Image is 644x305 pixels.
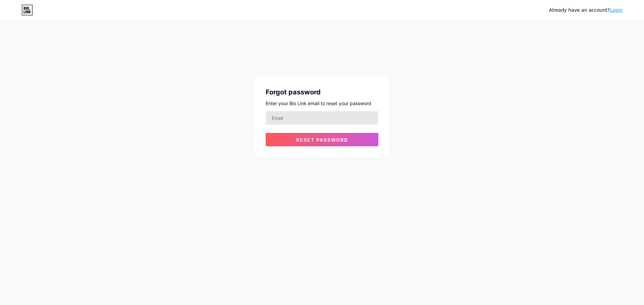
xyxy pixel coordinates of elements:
div: Already have an account? [549,7,623,14]
a: Login [610,7,623,13]
div: Enter your Bio Link email to reset your password [266,100,378,107]
div: Forgot password [266,87,378,97]
input: Email [266,111,378,125]
button: Reset password [266,133,378,146]
span: Reset password [296,137,348,143]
